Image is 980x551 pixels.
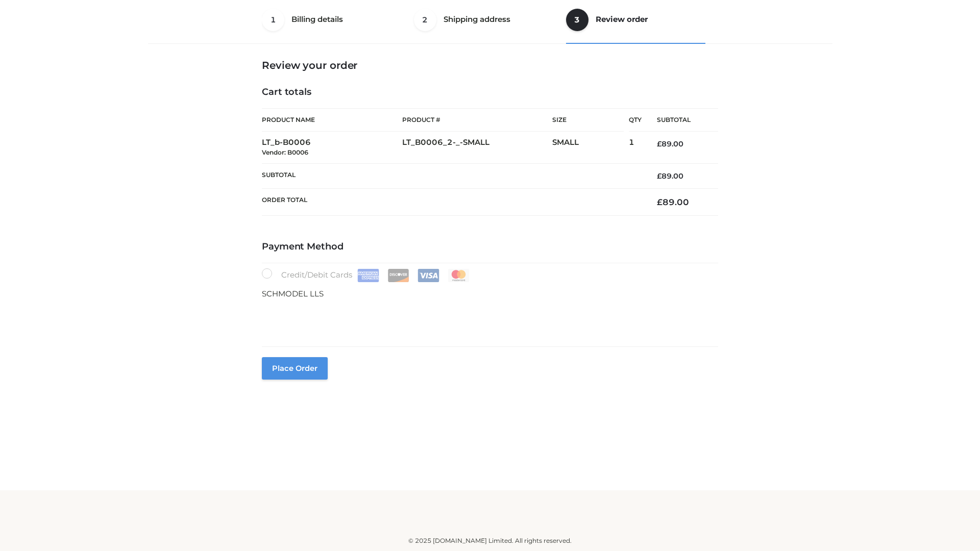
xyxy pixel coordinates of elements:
[629,132,642,164] td: 1
[262,268,471,282] label: Credit/Debit Cards
[629,108,642,132] th: Qty
[552,109,624,132] th: Size
[262,148,308,156] small: Vendor: B0006
[657,197,689,207] bdi: 89.00
[262,108,402,132] th: Product Name
[262,132,402,164] td: LT_b-B0006
[657,139,683,148] bdi: 89.00
[262,287,718,300] p: SCHMODEL LLS
[262,357,328,380] button: Place order
[357,269,379,282] img: Amex
[387,269,409,282] img: Discover
[260,298,716,335] iframe: Secure payment input frame
[642,109,718,132] th: Subtotal
[657,197,663,207] span: £
[552,132,629,164] td: SMALL
[448,269,470,282] img: Mastercard
[152,536,828,546] div: © 2025 [DOMAIN_NAME] Limited. All rights reserved.
[402,132,552,164] td: LT_B0006_2-_-SMALL
[402,108,552,132] th: Product #
[262,163,642,188] th: Subtotal
[262,241,718,253] h4: Payment Method
[657,171,661,181] span: £
[657,139,661,148] span: £
[262,59,718,71] h3: Review your order
[418,269,439,282] img: Visa
[657,171,683,181] bdi: 89.00
[262,87,718,98] h4: Cart totals
[262,189,642,216] th: Order Total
